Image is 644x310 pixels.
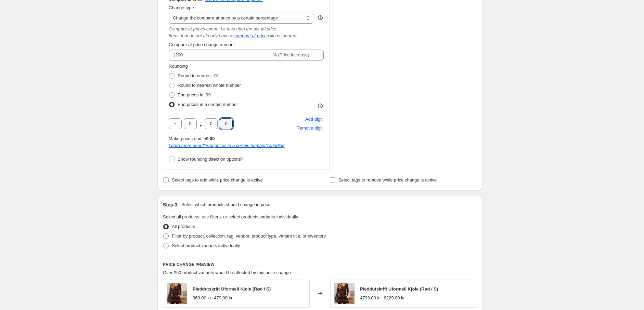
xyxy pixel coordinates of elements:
[169,5,194,10] span: Change type
[206,136,215,141] b: 9.00
[169,136,215,141] span: Make prices end in
[193,286,271,292] span: Pleddutskrift Uformell Kjole (Rød / S)
[233,33,267,38] button: compare at price
[338,177,437,183] span: Select tags to remove while price change is active
[172,177,263,183] span: Select tags to add while price change is active
[304,115,324,124] button: Add placeholder
[296,124,324,133] button: Remove placeholder
[220,118,233,129] input: ﹡
[169,50,271,60] input: -15
[360,286,438,292] span: Pleddutskrift Uformell Kjole (Rød / S)
[178,92,211,97] span: End prices in .99
[334,283,355,304] img: 8887ea7827acc1b58acc7090f1cbb910_1_720x_0894100b-42ef-4081-be1b-32d51b41db3d_80x.jpg
[273,52,309,57] span: % (Price increase)
[169,33,232,38] i: Items that do not already have a
[163,201,179,208] h2: Step 3.
[199,118,203,129] span: .
[178,73,219,78] span: Round to nearest .01
[169,118,182,129] input: ﹡
[163,270,292,275] span: Over 250 product variants would be affected by this price change:
[193,295,211,301] div: 369.00 kr
[178,83,241,88] span: Round to nearest whole number
[167,283,187,304] img: 8887ea7827acc1b58acc7090f1cbb910_1_720x_0894100b-42ef-4081-be1b-32d51b41db3d_80x.jpg
[169,143,285,148] i: Learn more about " End prices in a certain number " rounding
[297,125,323,132] span: Remove digit
[169,42,235,47] span: Compare at price change amount
[181,201,270,208] p: Select which products should change in price
[360,295,381,301] div: 4799.00 kr
[178,102,238,107] span: End prices in a certain number
[172,233,326,239] span: Filter by product, collection, tag, vendor, product type, variant title, or inventory
[384,295,404,301] strike: 6229.00 kr
[317,14,324,21] div: help
[205,118,218,129] input: ﹡
[163,214,298,219] span: Select all products, use filters, or select products variants individually
[178,157,243,162] span: Show rounding direction options?
[163,262,477,267] h6: PRICE CHANGE PREVIEW
[169,64,188,69] span: Rounding
[169,26,278,31] i: Compare at prices cannot be less than the actual price.
[268,33,298,38] i: will be ignored.
[172,224,195,229] span: All products
[305,116,323,123] span: Add digit
[172,243,240,248] span: Select product variants individually
[169,143,285,148] a: Learn more about"End prices in a certain number"rounding
[184,118,197,129] input: ﹡
[214,295,232,301] strike: 479.00 kr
